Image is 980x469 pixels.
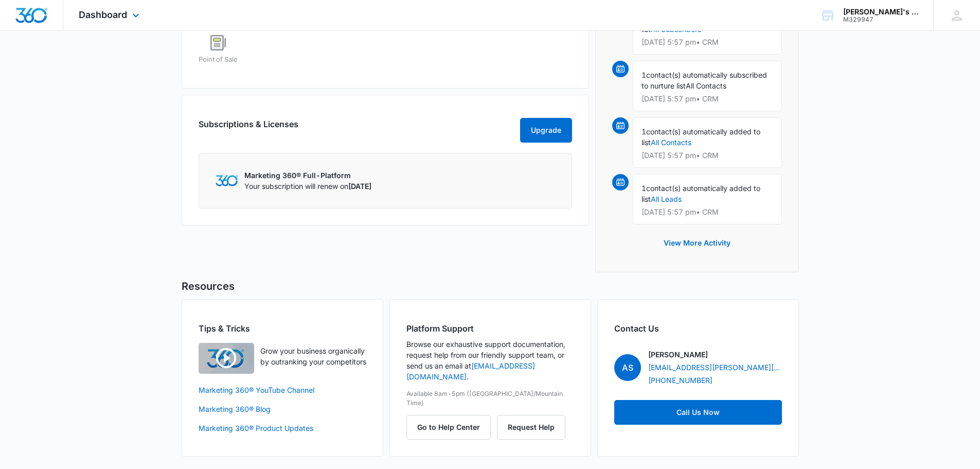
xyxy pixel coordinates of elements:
[642,39,773,46] p: [DATE] 5:57 pm • CRM
[497,415,565,440] button: Request Help
[199,55,238,65] span: Point of Sale
[648,362,782,373] a: [EMAIL_ADDRESS][PERSON_NAME][DOMAIN_NAME]
[651,195,682,203] a: All Leads
[642,127,646,136] span: 1
[199,35,238,72] a: Point of Sale
[406,415,491,440] button: Go to Help Center
[642,71,767,90] span: contact(s) automatically subscribed to nurture list
[406,339,574,382] p: Browse our exhaustive support documentation, request help from our friendly support team, or send...
[260,345,366,367] p: Grow your business organically by outranking your competitors
[520,118,572,143] button: Upgrade
[406,423,497,431] a: Go to Help Center
[642,95,773,102] p: [DATE] 5:57 pm • CRM
[244,170,371,181] p: Marketing 360® Full-Platform
[614,322,782,335] h2: Contact Us
[614,400,782,425] a: Call Us Now
[199,322,366,335] h2: Tips & Tricks
[642,71,646,79] span: 1
[497,423,565,431] a: Request Help
[216,175,238,186] img: Marketing 360 Logo
[199,343,254,374] img: Quick Overview Video
[199,423,366,433] a: Marketing 360® Product Updates
[843,16,918,23] div: account id
[648,349,708,360] p: [PERSON_NAME]
[648,375,712,386] a: [PHONE_NUMBER]
[199,404,366,414] a: Marketing 360® Blog
[348,182,371,190] span: [DATE]
[79,9,127,20] span: Dashboard
[406,322,574,335] h2: Platform Support
[651,138,691,147] a: All Contacts
[843,8,918,16] div: account name
[199,385,366,395] a: Marketing 360® YouTube Channel
[686,81,726,90] span: All Contacts
[182,279,799,294] h5: Resources
[406,389,574,408] p: Available 8am-5pm ([GEOGRAPHIC_DATA]/Mountain Time)
[642,127,760,147] span: contact(s) automatically added to list
[653,231,741,255] button: View More Activity
[199,118,298,138] h2: Subscriptions & Licenses
[642,152,773,159] p: [DATE] 5:57 pm • CRM
[614,354,641,381] span: AS
[642,184,760,203] span: contact(s) automatically added to list
[244,181,371,192] p: Your subscription will renew on
[642,209,773,216] p: [DATE] 5:57 pm • CRM
[642,184,646,193] span: 1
